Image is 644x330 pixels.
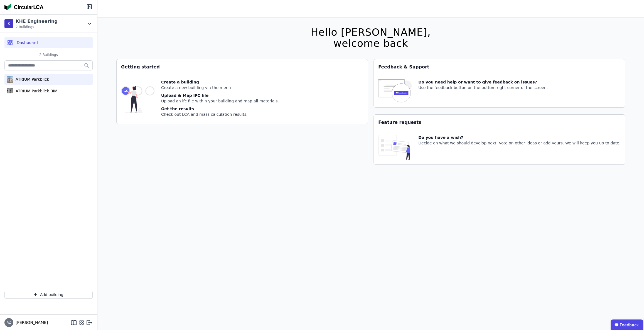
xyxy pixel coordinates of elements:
div: Getting started [117,59,368,75]
div: Use the feedback button on the bottom right corner of the screen. [418,85,548,90]
div: Create a new building via the menu [161,85,279,90]
img: feature_request_tile-UiXE1qGU.svg [378,135,412,160]
span: AZ [7,321,11,324]
div: Get the results [161,106,279,112]
div: ATRIUM Parkblick BIM [13,88,58,94]
div: Feedback & Support [374,59,625,75]
img: ATRIUM Parkblick BIM [7,87,13,95]
span: [PERSON_NAME] [13,320,48,325]
button: Add building [4,291,93,299]
div: Check out LCA and mass calculation results. [161,112,279,117]
span: 2 Buildings [34,53,63,57]
span: Dashboard [17,40,38,45]
div: Upload an ifc file within your building and map all materials. [161,98,279,104]
div: Do you have a wish? [418,135,620,140]
div: ATRIUM Parkblick [13,77,49,82]
img: ATRIUM Parkblick [7,75,13,84]
div: Do you need help or want to give feedback on issues? [418,79,548,85]
img: getting_started_tile-DrF_GRSv.svg [121,79,154,119]
div: Upload & Map IFC file [161,93,279,98]
div: K [4,19,13,28]
div: Feature requests [374,115,625,130]
div: Hello [PERSON_NAME], [311,27,431,38]
div: Create a building [161,79,279,85]
span: 2 Buildings [16,25,58,29]
div: KHE Engineering [16,18,58,25]
div: Decide on what we should develop next. Vote on other ideas or add yours. We will keep you up to d... [418,140,620,146]
div: welcome back [311,38,431,49]
img: feedback-icon-HCTs5lye.svg [378,79,412,103]
img: Concular [4,3,43,10]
